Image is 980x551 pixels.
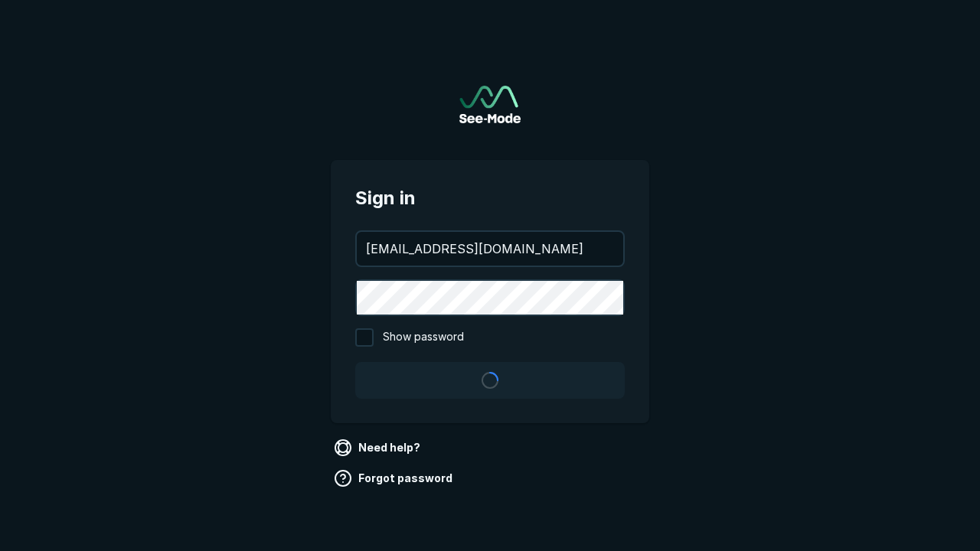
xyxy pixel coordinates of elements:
a: Forgot password [331,466,459,491]
a: Go to sign in [459,86,521,123]
span: Show password [383,328,464,347]
img: See-Mode Logo [459,86,521,123]
a: Need help? [331,435,426,460]
input: your@email.com [357,232,623,266]
span: Sign in [355,184,625,212]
